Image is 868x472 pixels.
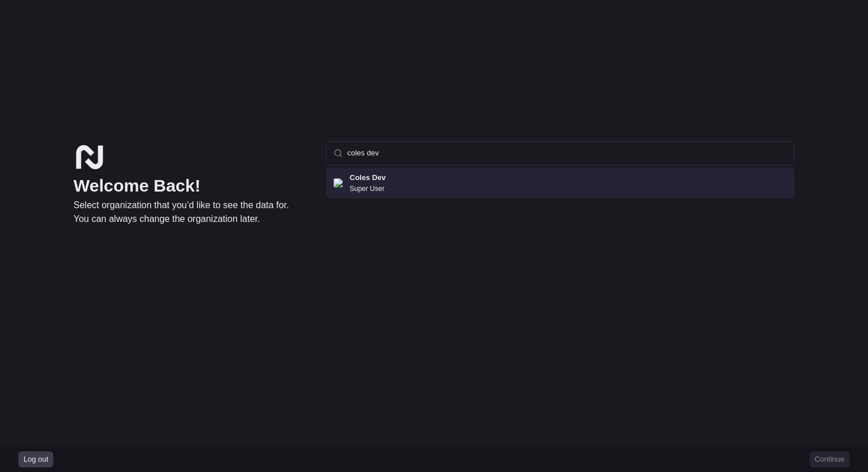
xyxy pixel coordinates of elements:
[347,142,787,165] input: Type to search...
[326,165,795,201] div: Suggestions
[73,198,308,226] p: Select organization that you’d like to see the data for. You can always change the organization l...
[334,178,343,188] img: Flag of au
[350,173,386,183] h2: Coles Dev
[18,451,53,467] button: Log out
[350,184,385,193] p: Super User
[73,175,308,196] h1: Welcome Back!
